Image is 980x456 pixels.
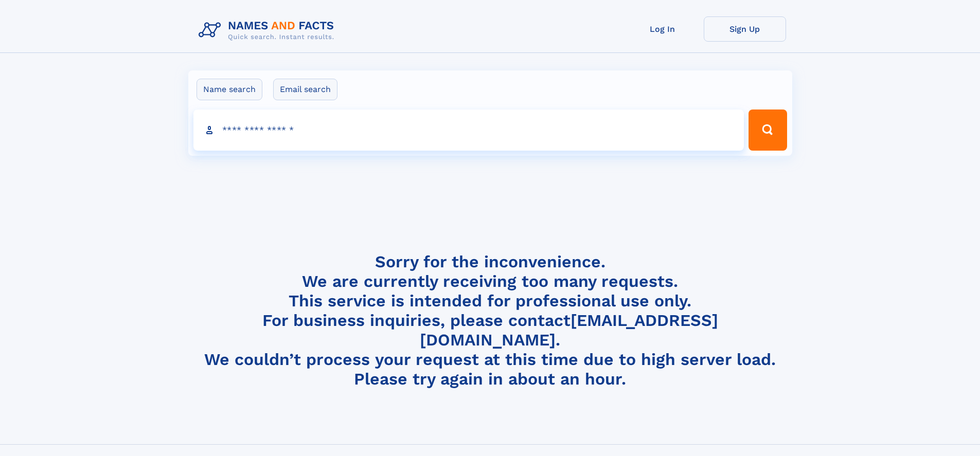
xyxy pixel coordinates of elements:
[193,110,744,151] input: search input
[621,16,704,42] a: Log In
[194,252,786,389] h4: Sorry for the inconvenience. We are currently receiving too many requests. This service is intend...
[704,16,786,42] a: Sign Up
[194,16,343,44] img: Logo Names and Facts
[420,311,718,350] a: [EMAIL_ADDRESS][DOMAIN_NAME]
[749,110,787,151] button: Search Button
[273,79,337,100] label: Email search
[197,79,262,100] label: Name search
